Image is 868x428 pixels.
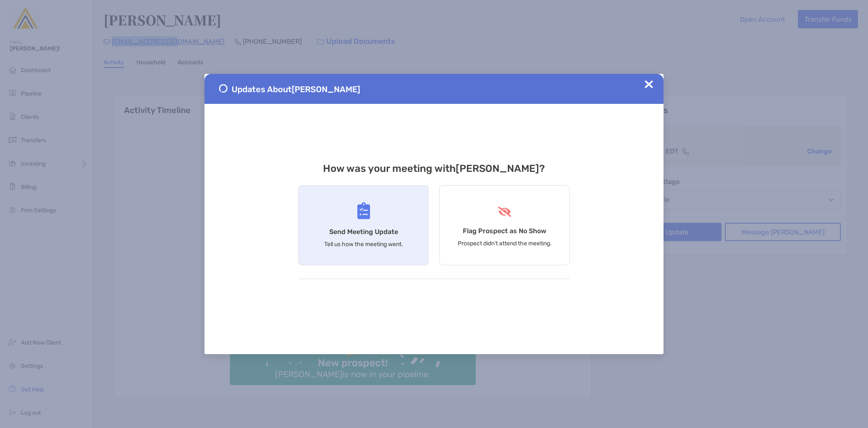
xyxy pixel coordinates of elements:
[232,84,360,94] span: Updates About [PERSON_NAME]
[458,240,552,247] p: Prospect didn’t attend the meeting.
[357,202,370,219] img: Send Meeting Update
[645,80,653,88] img: Close Updates Zoe
[298,163,570,174] h3: How was your meeting with [PERSON_NAME] ?
[463,227,546,235] h4: Flag Prospect as No Show
[219,84,227,93] img: Send Meeting Update 1
[497,206,512,217] img: Flag Prospect as No Show
[329,228,398,236] h4: Send Meeting Update
[324,241,403,248] p: Tell us how the meeting went.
